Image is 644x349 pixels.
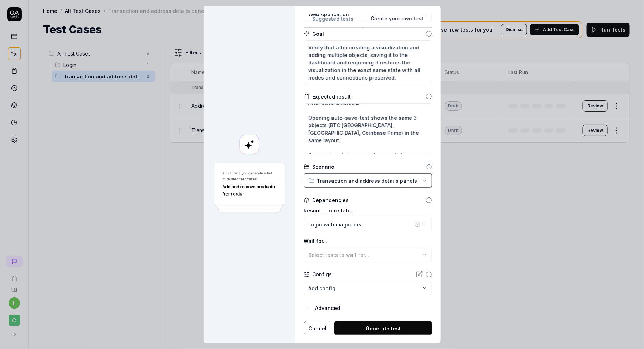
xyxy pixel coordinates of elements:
[304,173,432,188] button: Transaction and address details panels
[304,248,432,262] button: Select tests to wait for...
[317,177,418,185] span: Transaction and address details panels
[334,321,432,335] button: Generate test
[304,321,331,335] button: Cancel
[304,15,362,28] button: Suggested tests
[313,163,335,171] div: Scenario
[212,162,287,214] img: Generate a test using AI
[313,196,349,204] div: Dependencies
[304,304,432,312] button: Advanced
[313,30,324,38] div: Goal
[309,252,369,258] span: Select tests to wait for...
[304,237,432,245] label: Wait for...
[304,217,432,231] button: Login with magic link
[315,304,432,312] div: Advanced
[313,93,351,100] div: Expected result
[304,207,432,214] label: Resume from state...
[362,15,432,28] button: Create your own test
[309,221,413,228] div: Login with magic link
[313,271,332,278] div: Configs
